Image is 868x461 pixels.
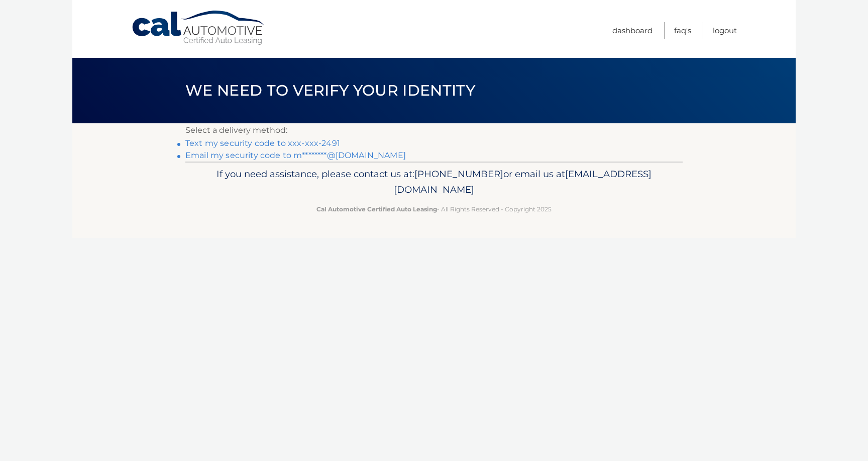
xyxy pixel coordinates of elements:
[185,138,340,148] a: Text my security code to xxx-xxx-2491
[185,123,683,137] p: Select a delivery method:
[131,10,267,46] a: Cal Automotive
[612,22,653,39] a: Dashboard
[192,204,676,214] p: - All Rights Reserved - Copyright 2025
[316,205,437,213] strong: Cal Automotive Certified Auto Leasing
[713,22,737,39] a: Logout
[192,166,676,198] p: If you need assistance, please contact us at: or email us at
[185,81,475,100] span: We need to verify your identity
[185,150,406,160] a: Email my security code to m********@[DOMAIN_NAME]
[674,22,691,39] a: FAQ's
[414,168,503,180] span: [PHONE_NUMBER]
